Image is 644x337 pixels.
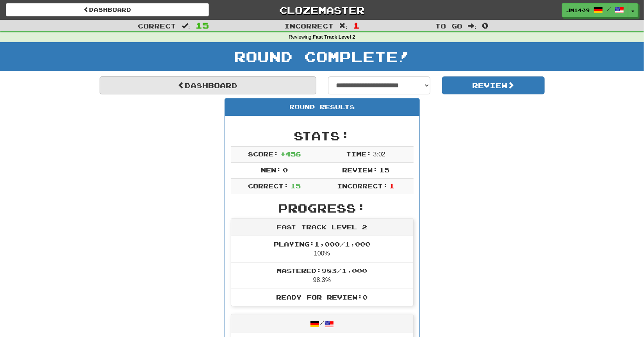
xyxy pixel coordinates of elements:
a: Dashboard [100,76,316,94]
span: Incorrect [284,22,334,30]
div: Fast Track Level 2 [231,219,413,236]
strong: Fast Track Level 2 [313,34,355,40]
span: Correct [138,22,176,30]
span: 1 [389,182,394,190]
div: / [231,314,413,333]
span: Score: [248,150,278,158]
h2: Progress: [231,202,414,215]
a: Dashboard [6,3,209,16]
span: Ready for Review: 0 [277,293,368,301]
span: 15 [196,21,209,30]
div: Round Results [225,99,419,116]
a: jm1409 / [562,3,628,17]
li: 100% [231,236,413,263]
span: Playing: 1,000 / 1,000 [274,240,370,248]
span: 3 : 0 2 [373,151,385,158]
span: Review: [342,166,378,174]
span: + 456 [280,150,301,158]
span: 0 [482,21,489,30]
span: 15 [291,182,301,190]
span: : [182,23,190,29]
button: Review [442,76,545,94]
span: jm1409 [566,7,590,14]
span: : [468,23,476,29]
span: Mastered: 983 / 1,000 [277,267,367,274]
span: 1 [353,21,360,30]
span: Incorrect: [337,182,388,190]
h2: Stats: [231,129,414,142]
span: To go [435,22,462,30]
span: / [607,6,611,12]
a: Clozemaster [221,3,424,17]
span: 15 [379,166,389,174]
span: : [339,23,348,29]
h1: Round Complete! [3,49,641,64]
span: New: [261,166,281,174]
span: Correct: [248,182,289,190]
span: Time: [346,150,371,158]
span: 0 [283,166,288,174]
li: 98.3% [231,262,413,289]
